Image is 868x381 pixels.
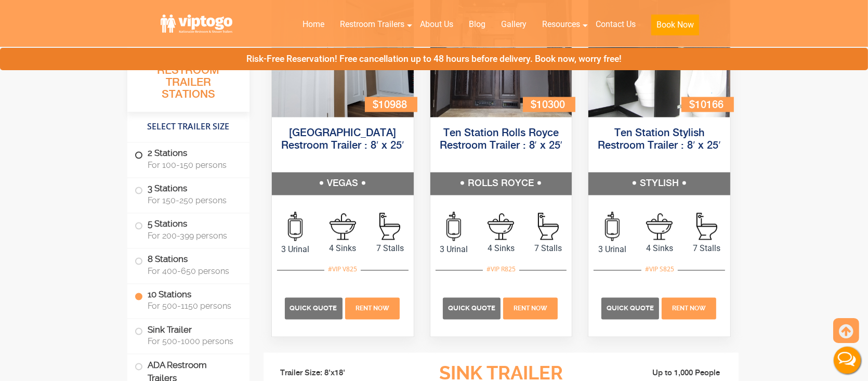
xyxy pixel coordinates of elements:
[356,305,389,312] span: Rent Now
[646,213,673,240] img: an icon of sink
[672,305,706,312] span: Rent Now
[636,242,683,255] span: 4 Sinks
[290,304,337,312] span: Quick Quote
[135,319,242,351] label: Sink Trailer
[826,339,868,381] button: Live Chat
[651,15,699,35] button: Book Now
[135,178,242,210] label: 3 Stations
[379,213,400,240] img: an icon of Stall
[598,128,721,151] a: Ten Station Stylish Restroom Trailer : 8′ x 25′
[148,160,237,170] span: For 100-150 persons
[148,195,237,205] span: For 150-250 persons
[148,336,237,346] span: For 500-1000 persons
[641,262,678,276] div: #VIP S825
[127,49,249,112] h3: All Portable Restroom Trailer Stations
[615,367,731,379] li: Up to 1,000 People
[588,172,730,195] h5: STYLISH
[281,128,404,151] a: [GEOGRAPHIC_DATA] Restroom Trailer : 8′ x 25′
[493,13,534,36] a: Gallery
[588,13,643,36] a: Contact Us
[607,304,654,312] span: Quick Quote
[538,213,559,240] img: an icon of Stall
[295,13,332,36] a: Home
[524,242,572,255] span: 7 Stalls
[681,97,734,112] div: $10166
[514,305,547,312] span: Rent Now
[135,248,242,281] label: 8 Stations
[643,13,707,42] a: Book Now
[324,262,361,276] div: #VIP V825
[135,284,242,316] label: 10 Stations
[344,303,401,313] a: Rent Now
[440,128,563,151] a: Ten Station Rolls Royce Restroom Trailer : 8′ x 25′
[660,303,717,313] a: Rent Now
[135,213,242,245] label: 5 Stations
[148,231,237,241] span: For 200-399 persons
[272,172,414,195] h5: VEGAS
[446,212,461,241] img: an icon of urinal
[461,13,493,36] a: Blog
[478,242,525,255] span: 4 Sinks
[330,213,356,240] img: an icon of sink
[430,172,572,195] h5: ROLLS ROYCE
[488,213,514,240] img: an icon of sink
[443,303,502,313] a: Quick Quote
[483,262,519,276] div: #VIP R825
[135,142,242,175] label: 2 Stations
[332,13,412,36] a: Restroom Trailers
[272,243,319,256] span: 3 Urinal
[696,213,717,240] img: an icon of Stall
[148,266,237,276] span: For 400-650 persons
[430,243,478,256] span: 3 Urinal
[412,13,461,36] a: About Us
[127,117,249,137] h4: Select Trailer Size
[319,242,366,255] span: 4 Sinks
[365,97,417,112] div: $10988
[523,97,575,112] div: $10300
[148,301,237,311] span: For 500-1150 persons
[502,303,559,313] a: Rent Now
[605,212,620,241] img: an icon of urinal
[366,242,414,255] span: 7 Stalls
[601,303,661,313] a: Quick Quote
[448,304,495,312] span: Quick Quote
[285,303,344,313] a: Quick Quote
[588,243,636,256] span: 3 Urinal
[288,212,303,241] img: an icon of urinal
[534,13,588,36] a: Resources
[683,242,730,255] span: 7 Stalls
